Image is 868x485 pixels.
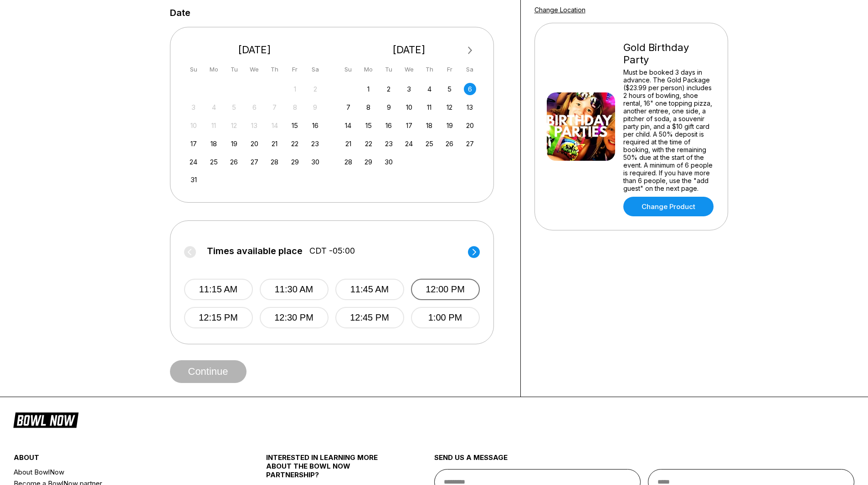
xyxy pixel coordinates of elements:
[248,101,261,113] div: Not available Wednesday, August 6th, 2025
[309,83,321,95] div: Not available Saturday, August 2nd, 2025
[309,63,321,76] div: Sa
[335,307,404,328] button: 12:45 PM
[187,156,200,168] div: Choose Sunday, August 24th, 2025
[383,138,395,150] div: Choose Tuesday, September 23rd, 2025
[342,101,354,113] div: Choose Sunday, September 7th, 2025
[309,246,355,256] span: CDT -05:00
[184,44,325,56] div: [DATE]
[403,138,415,150] div: Choose Wednesday, September 24th, 2025
[260,279,329,300] button: 11:30 AM
[423,138,436,150] div: Choose Thursday, September 25th, 2025
[463,43,478,58] button: Next Month
[268,63,281,76] div: Th
[362,83,375,95] div: Choose Monday, September 1st, 2025
[623,197,714,216] a: Change Product
[268,119,281,132] div: Not available Thursday, August 14th, 2025
[14,466,224,478] a: About BowlNow
[208,119,220,132] div: Not available Monday, August 11th, 2025
[443,119,456,132] div: Choose Friday, September 19th, 2025
[362,138,375,150] div: Choose Monday, September 22nd, 2025
[289,119,301,132] div: Choose Friday, August 15th, 2025
[309,119,321,132] div: Choose Saturday, August 16th, 2025
[411,279,480,300] button: 12:00 PM
[14,453,224,466] div: about
[623,41,716,66] div: Gold Birthday Party
[228,63,240,76] div: Tu
[170,8,190,18] label: Date
[434,453,855,469] div: send us a message
[207,246,303,256] span: Times available place
[423,119,436,132] div: Choose Thursday, September 18th, 2025
[443,63,456,76] div: Fr
[187,63,200,76] div: Su
[464,83,476,95] div: Choose Saturday, September 6th, 2025
[547,92,615,161] img: Gold Birthday Party
[464,119,476,132] div: Choose Saturday, September 20th, 2025
[187,138,200,150] div: Choose Sunday, August 17th, 2025
[260,307,329,328] button: 12:30 PM
[383,101,395,113] div: Choose Tuesday, September 9th, 2025
[289,138,301,150] div: Choose Friday, August 22nd, 2025
[411,307,480,328] button: 1:00 PM
[248,156,261,168] div: Choose Wednesday, August 27th, 2025
[383,156,395,168] div: Choose Tuesday, September 30th, 2025
[289,156,301,168] div: Choose Friday, August 29th, 2025
[268,138,281,150] div: Choose Thursday, August 21st, 2025
[228,101,240,113] div: Not available Tuesday, August 5th, 2025
[403,119,415,132] div: Choose Wednesday, September 17th, 2025
[623,68,716,192] div: Must be booked 3 days in advance. The Gold Package ($23.99 per person) includes 2 hours of bowlin...
[187,101,200,113] div: Not available Sunday, August 3rd, 2025
[186,82,323,186] div: month 2025-08
[341,82,478,168] div: month 2025-09
[248,138,261,150] div: Choose Wednesday, August 20th, 2025
[289,63,301,76] div: Fr
[423,83,436,95] div: Choose Thursday, September 4th, 2025
[339,44,480,56] div: [DATE]
[362,156,375,168] div: Choose Monday, September 29th, 2025
[383,63,395,76] div: Tu
[342,156,354,168] div: Choose Sunday, September 28th, 2025
[443,83,456,95] div: Choose Friday, September 5th, 2025
[309,156,321,168] div: Choose Saturday, August 30th, 2025
[208,101,220,113] div: Not available Monday, August 4th, 2025
[228,138,240,150] div: Choose Tuesday, August 19th, 2025
[342,119,354,132] div: Choose Sunday, September 14th, 2025
[228,119,240,132] div: Not available Tuesday, August 12th, 2025
[464,63,476,76] div: Sa
[289,101,301,113] div: Not available Friday, August 8th, 2025
[208,138,220,150] div: Choose Monday, August 18th, 2025
[403,63,415,76] div: We
[342,138,354,150] div: Choose Sunday, September 21st, 2025
[208,156,220,168] div: Choose Monday, August 25th, 2025
[403,83,415,95] div: Choose Wednesday, September 3rd, 2025
[534,6,586,14] a: Change Location
[184,307,253,328] button: 12:15 PM
[362,63,375,76] div: Mo
[464,138,476,150] div: Choose Saturday, September 27th, 2025
[208,63,220,76] div: Mo
[362,119,375,132] div: Choose Monday, September 15th, 2025
[443,138,456,150] div: Choose Friday, September 26th, 2025
[289,83,301,95] div: Not available Friday, August 1st, 2025
[309,101,321,113] div: Not available Saturday, August 9th, 2025
[248,63,261,76] div: We
[228,156,240,168] div: Choose Tuesday, August 26th, 2025
[342,63,354,76] div: Su
[403,101,415,113] div: Choose Wednesday, September 10th, 2025
[362,101,375,113] div: Choose Monday, September 8th, 2025
[464,101,476,113] div: Choose Saturday, September 13th, 2025
[423,101,436,113] div: Choose Thursday, September 11th, 2025
[383,83,395,95] div: Choose Tuesday, September 2nd, 2025
[187,174,200,186] div: Choose Sunday, August 31st, 2025
[443,101,456,113] div: Choose Friday, September 12th, 2025
[335,279,404,300] button: 11:45 AM
[248,119,261,132] div: Not available Wednesday, August 13th, 2025
[268,156,281,168] div: Choose Thursday, August 28th, 2025
[423,63,436,76] div: Th
[383,119,395,132] div: Choose Tuesday, September 16th, 2025
[309,138,321,150] div: Choose Saturday, August 23rd, 2025
[184,279,253,300] button: 11:15 AM
[268,101,281,113] div: Not available Thursday, August 7th, 2025
[187,119,200,132] div: Not available Sunday, August 10th, 2025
